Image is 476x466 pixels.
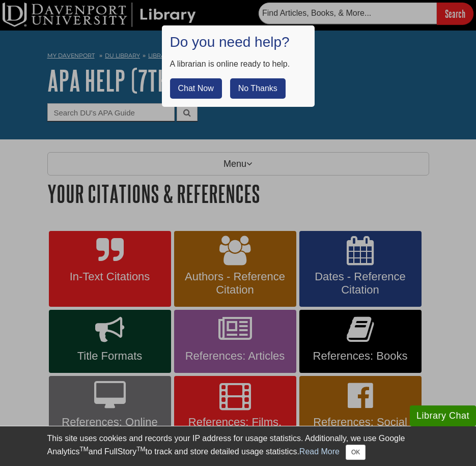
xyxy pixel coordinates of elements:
div: This site uses cookies and records your IP address for usage statistics. Additionally, we use Goo... [47,432,429,460]
sup: TM [136,446,145,453]
button: Library Chat [410,405,476,426]
a: Read More [299,447,340,456]
div: A librarian is online ready to help. [170,58,306,70]
h1: Do you need help? [170,34,306,51]
sup: TM [80,446,89,453]
button: Close [346,445,366,460]
button: No Thanks [230,78,286,99]
button: Chat Now [170,78,222,99]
